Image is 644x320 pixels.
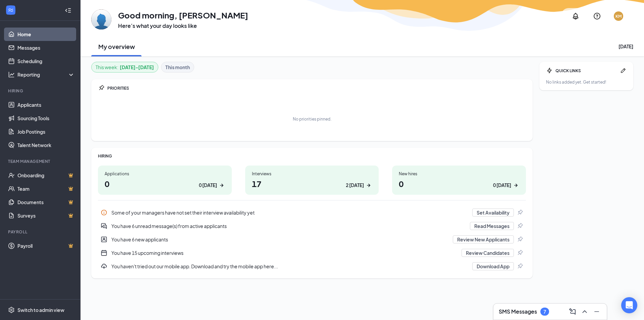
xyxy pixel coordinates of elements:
[17,54,75,68] a: Scheduling
[593,308,601,316] svg: Minimize
[101,249,107,256] svg: CalendarNew
[105,178,225,189] h1: 0
[8,229,73,235] div: Payroll
[17,239,75,253] a: PayrollCrown
[399,171,519,177] div: New hires
[8,88,73,94] div: Hiring
[98,219,526,233] a: DoubleChatActiveYou have 6 unread message(s) from active applicantsRead MessagesPin
[101,209,107,216] svg: Info
[517,223,523,229] svg: Pin
[546,79,627,85] div: No links added yet. Get started!
[346,182,364,189] div: 2 [DATE]
[593,12,601,20] svg: QuestionInfo
[17,138,75,152] a: Talent Network
[111,223,466,229] div: You have 6 unread message(s) from active applicants
[17,111,75,125] a: Sourcing Tools
[392,166,526,195] a: New hires00 [DATE]ArrowRight
[569,308,577,316] svg: ComposeMessage
[118,22,248,30] h3: Here’s what your day looks like
[118,9,248,21] h1: Good morning, [PERSON_NAME]
[591,306,601,317] button: Minimize
[120,63,154,71] b: [DATE] - [DATE]
[17,195,75,209] a: DocumentsCrown
[111,236,449,243] div: You have 6 new applicants
[17,182,75,195] a: TeamCrown
[399,178,519,189] h1: 0
[8,307,15,313] svg: Settings
[91,9,111,30] img: Kassandra Maravilla
[17,307,64,313] div: Switch to admin view
[453,235,514,243] button: Review New Applicants
[98,206,526,219] div: Some of your managers have not set their interview availability yet
[472,262,514,270] button: Download App
[165,63,190,71] b: This month
[472,209,514,217] button: Set Availability
[98,233,526,246] a: UserEntityYou have 6 new applicantsReview New ApplicantsPin
[98,166,232,195] a: Applications00 [DATE]ArrowRight
[65,7,71,14] svg: Collapse
[252,178,372,189] h1: 17
[17,125,75,138] a: Job Postings
[101,223,107,229] svg: DoubleChatActive
[98,260,526,273] div: You haven't tried out our mobile app. Download and try the mobile app here...
[615,13,622,19] div: KM
[7,7,14,13] svg: WorkstreamLogo
[517,249,523,256] svg: Pin
[567,306,577,317] button: ComposeMessage
[199,182,217,189] div: 0 [DATE]
[619,43,633,50] div: [DATE]
[98,246,526,260] a: CalendarNewYou have 15 upcoming interviewsReview CandidatesPin
[470,222,514,230] button: Read Messages
[107,85,526,91] div: PRIORITIES
[572,12,580,20] svg: Notifications
[111,263,468,270] div: You haven't tried out our mobile app. Download and try the mobile app here...
[543,309,546,315] div: 7
[111,209,468,216] div: Some of your managers have not set their interview availability yet
[98,85,105,91] svg: Pin
[98,42,135,51] h2: My overview
[517,236,523,243] svg: Pin
[17,41,75,54] a: Messages
[17,28,75,41] a: Home
[98,233,526,246] div: You have 6 new applicants
[98,260,526,273] a: DownloadYou haven't tried out our mobile app. Download and try the mobile app here...Download AppPin
[98,206,526,219] a: InfoSome of your managers have not set their interview availability yetSet AvailabilityPin
[517,209,523,216] svg: Pin
[96,63,154,71] div: This week :
[493,182,511,189] div: 0 [DATE]
[105,171,225,177] div: Applications
[17,71,75,78] div: Reporting
[293,116,331,122] div: No priorities pinned.
[365,182,372,189] svg: ArrowRight
[620,67,627,74] svg: Pen
[555,68,617,74] div: QUICK LINKS
[579,306,589,317] button: ChevronUp
[17,209,75,222] a: SurveysCrown
[98,219,526,233] div: You have 6 unread message(s) from active applicants
[218,182,225,189] svg: ArrowRight
[513,182,519,189] svg: ArrowRight
[252,171,372,177] div: Interviews
[8,158,73,164] div: Team Management
[462,249,514,257] button: Review Candidates
[111,249,458,256] div: You have 15 upcoming interviews
[17,98,75,111] a: Applicants
[98,246,526,260] div: You have 15 upcoming interviews
[621,297,637,313] div: Open Intercom Messenger
[8,71,15,78] svg: Analysis
[101,263,107,270] svg: Download
[98,153,526,159] div: HIRING
[245,166,379,195] a: Interviews172 [DATE]ArrowRight
[499,308,537,315] h3: SMS Messages
[517,263,523,270] svg: Pin
[101,236,107,243] svg: UserEntity
[17,169,75,182] a: OnboardingCrown
[546,67,553,74] svg: Bolt
[581,308,589,316] svg: ChevronUp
